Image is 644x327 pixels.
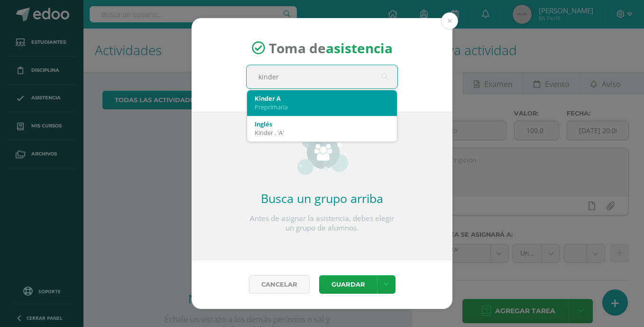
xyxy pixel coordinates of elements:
div: Kinder A [255,94,389,103]
p: Antes de asignar la asistencia, debes elegir un grupo de alumnos. [246,214,398,233]
span: Toma de [269,39,393,57]
strong: asistencia [326,39,393,57]
h2: Busca un grupo arriba [246,190,398,206]
button: Close (Esc) [441,12,458,29]
div: Preprimaria [255,103,389,111]
a: Cancelar [249,275,310,294]
button: Guardar [319,275,377,294]
input: Busca un grado o sección aquí... [247,65,397,88]
div: Inglés [255,120,389,128]
div: Kinder . 'A' [255,128,389,137]
img: groups_small.png [296,127,348,175]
